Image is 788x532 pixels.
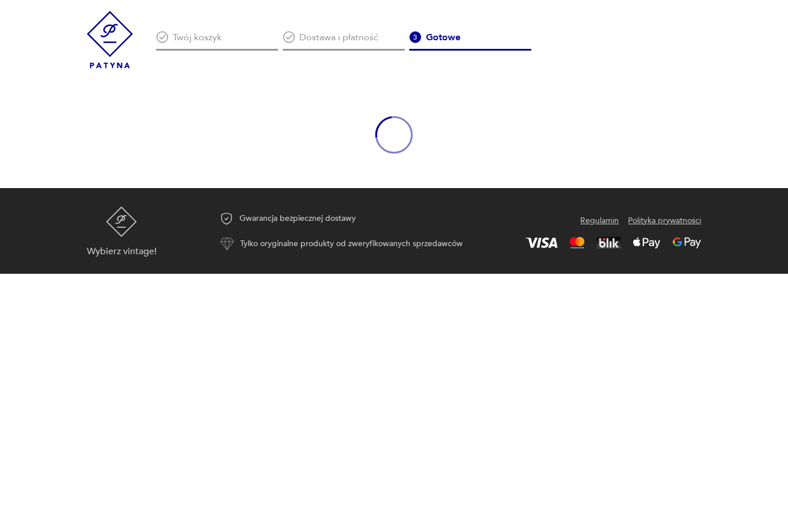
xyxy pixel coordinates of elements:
img: Apple Pay [633,237,661,248]
img: Google Pay [672,237,701,248]
img: Ikona [283,31,295,43]
img: Ikona [156,31,168,43]
img: Mastercard [569,237,585,248]
img: Patyna - sklep z meblami i dekoracjami vintage [87,11,133,68]
p: Wybierz vintage! [87,247,157,255]
a: Polityka prywatności [628,214,701,228]
p: Tylko oryginalne produkty od zweryfikowanych sprzedawców [240,238,463,250]
img: Patyna - sklep z meblami i dekoracjami vintage [106,206,137,237]
a: Regulamin [580,214,619,228]
div: Gotowe [409,31,531,51]
img: BLIK [596,237,621,248]
img: Ikona gwarancji [220,212,234,225]
img: Visa [526,238,558,248]
div: Twój koszyk [156,31,278,51]
div: Dostawa i płatność [283,31,405,51]
img: Ikona autentyczności [220,237,234,251]
p: Gwarancja bezpiecznej dostawy [239,212,356,225]
img: Ikona [409,31,421,43]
